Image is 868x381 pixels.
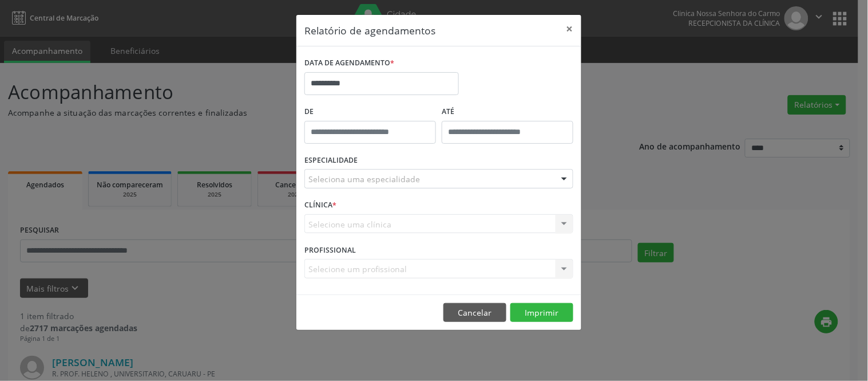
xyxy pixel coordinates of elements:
[304,54,394,72] label: DATA DE AGENDAMENTO
[510,303,573,323] button: Imprimir
[304,152,358,170] label: ESPECIALIDADE
[308,173,420,185] span: Seleciona uma especialidade
[304,197,336,214] label: CLÍNICA
[304,103,436,121] label: De
[304,241,356,259] label: PROFISSIONAL
[442,103,573,121] label: ATÉ
[558,15,581,43] button: Close
[304,23,435,38] h5: Relatório de agendamentos
[443,303,506,323] button: Cancelar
